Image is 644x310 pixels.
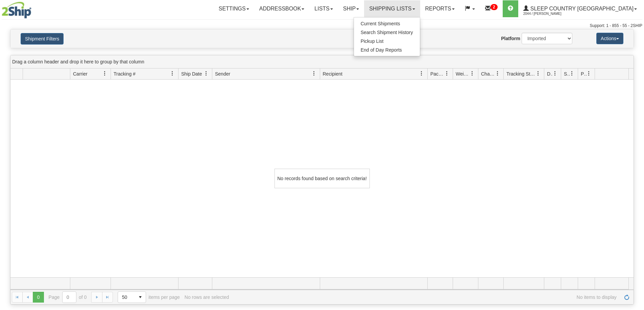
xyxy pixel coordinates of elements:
a: Packages filter column settings [441,68,453,79]
span: Page 0 [33,292,44,303]
span: 50 [122,294,131,301]
span: Recipient [323,71,342,77]
a: Tracking # filter column settings [167,68,178,79]
a: Reports [420,0,460,17]
span: Tracking Status [506,71,536,77]
a: Settings [214,0,254,17]
a: Shipment Issues filter column settings [566,68,578,79]
a: Tracking Status filter column settings [532,68,544,79]
button: Actions [596,33,623,44]
span: End of Day Reports [361,47,402,53]
a: Sleep Country [GEOGRAPHIC_DATA] 2044 / [PERSON_NAME] [518,0,642,17]
a: Delivery Status filter column settings [549,68,561,79]
span: select [135,292,146,303]
a: Pickup Status filter column settings [583,68,595,79]
span: 2044 / [PERSON_NAME] [523,10,574,17]
span: Current Shipments [361,21,400,26]
span: Pickup Status [581,71,587,77]
span: Page of 0 [49,291,87,303]
div: No rows are selected [185,294,229,300]
a: Addressbook [254,0,310,17]
span: Carrier [73,71,88,77]
a: Recipient filter column settings [416,68,427,79]
a: Lists [309,0,338,17]
a: 2 [480,0,503,17]
button: Shipment Filters [21,33,64,45]
a: Shipping lists [364,0,420,17]
span: Weight [456,71,470,77]
a: End of Day Reports [354,46,420,54]
span: Shipment Issues [564,71,570,77]
div: grid grouping header [10,55,634,68]
a: Carrier filter column settings [99,68,111,79]
sup: 2 [491,4,498,10]
span: Tracking # [114,71,136,77]
span: Sender [215,71,230,77]
span: Pickup List [361,38,384,44]
a: Refresh [621,292,632,303]
span: Page sizes drop down [118,291,146,303]
a: Current Shipments [354,19,420,28]
span: Sleep Country [GEOGRAPHIC_DATA] [529,6,634,11]
span: items per page [118,291,180,303]
span: No items to display [234,294,617,300]
a: Weight filter column settings [467,68,478,79]
a: Ship Date filter column settings [200,68,212,79]
div: Support: 1 - 855 - 55 - 2SHIP [2,23,642,29]
span: Ship Date [181,71,202,77]
img: logo2044.jpg [2,2,31,19]
a: Pickup List [354,37,420,46]
div: No records found based on search criteria! [275,169,370,188]
span: Delivery Status [547,71,553,77]
label: Platform [501,35,520,42]
span: Search Shipment History [361,30,413,35]
a: Charge filter column settings [492,68,503,79]
a: Sender filter column settings [308,68,320,79]
span: Charge [481,71,495,77]
iframe: chat widget [628,120,643,189]
a: Ship [338,0,364,17]
a: Search Shipment History [354,28,420,37]
span: Packages [430,71,445,77]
